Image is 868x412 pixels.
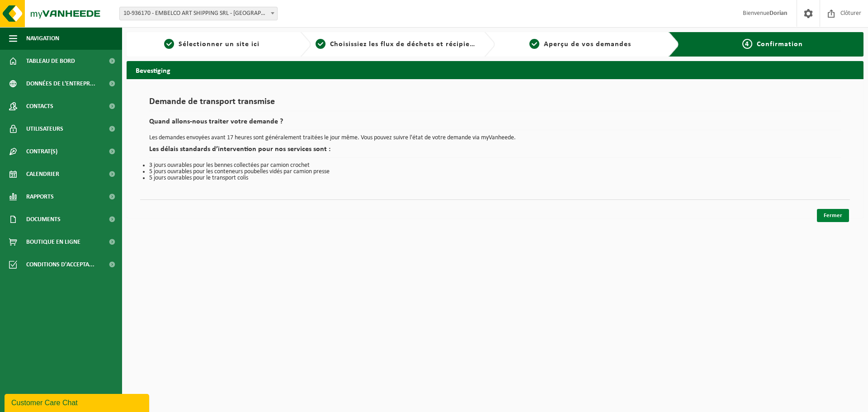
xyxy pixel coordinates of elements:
li: 5 jours ouvrables pour les conteneurs poubelles vidés par camion presse [149,169,841,175]
h1: Demande de transport transmise [149,97,841,111]
span: Confirmation [757,41,803,48]
span: Tableau de bord [26,50,75,72]
span: Navigation [26,27,59,50]
span: Documents [26,208,61,231]
span: 3 [529,39,539,49]
p: Les demandes envoyées avant 17 heures sont généralement traitées le jour même. Vous pouvez suivre... [149,135,841,141]
a: 3Aperçu de vos demandes [500,39,661,50]
a: Fermer [817,209,849,222]
h2: Bevestiging [127,61,863,79]
li: 3 jours ouvrables pour les bennes collectées par camion crochet [149,162,841,169]
a: 1Sélectionner un site ici [131,39,293,50]
span: Utilisateurs [26,118,63,140]
span: Contrat(s) [26,140,57,163]
span: Rapports [26,185,54,208]
li: 5 jours ouvrables pour le transport colis [149,175,841,181]
h2: Les délais standards d’intervention pour nos services sont : [149,146,841,158]
span: 4 [742,39,752,49]
span: Contacts [26,95,53,118]
span: Boutique en ligne [26,231,80,253]
a: 2Choisissiez les flux de déchets et récipients [316,39,477,50]
span: Sélectionner un site ici [179,41,259,48]
span: Conditions d'accepta... [26,253,94,276]
span: 1 [164,39,174,49]
span: 2 [316,39,325,49]
span: Aperçu de vos demandes [544,41,631,48]
span: Calendrier [26,163,59,185]
span: 10-936170 - EMBELCO ART SHIPPING SRL - ETTERBEEK [120,7,277,20]
h2: Quand allons-nous traiter votre demande ? [149,118,841,130]
iframe: chat widget [5,392,151,412]
span: Choisissiez les flux de déchets et récipients [330,41,481,48]
strong: Dorian [769,10,788,17]
span: Données de l'entrepr... [26,72,95,95]
span: 10-936170 - EMBELCO ART SHIPPING SRL - ETTERBEEK [119,7,278,20]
